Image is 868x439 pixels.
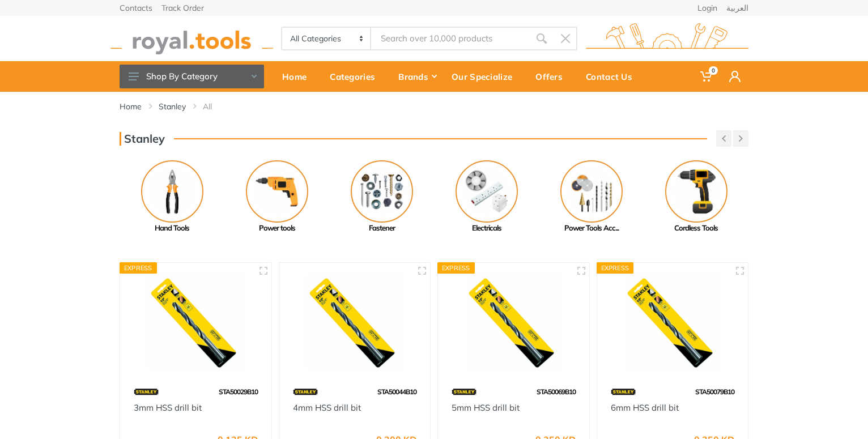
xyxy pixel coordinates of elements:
span: STA50079B10 [695,387,734,396]
a: 6mm HSS drill bit [611,402,679,413]
div: Power Tools Acc... [539,223,644,234]
div: Fastener [329,223,434,234]
div: Home [274,65,322,88]
img: royal.tools Logo [110,23,273,54]
div: Express [437,262,475,274]
a: Power Tools Acc... [539,160,644,234]
div: Express [120,262,157,274]
a: Contacts [120,4,152,12]
img: Royal - Power Tools Accessories [560,160,623,223]
div: Our Specialize [444,65,527,88]
span: 0 [709,66,718,75]
a: Contact Us [578,61,648,92]
img: Royal Tools - 5mm HSS drill bit [448,273,579,371]
a: Home [120,101,142,112]
a: العربية [726,4,748,12]
img: 15.webp [611,382,636,402]
a: Cordless Tools [644,160,748,234]
div: Power tools [224,223,329,234]
a: Our Specialize [444,61,527,92]
span: STA50029B10 [219,387,258,396]
img: 15.webp [134,382,159,402]
span: STA50069B10 [537,387,576,396]
img: Royal - Power tools [246,160,308,223]
div: Express [597,262,634,274]
a: Electricals [434,160,539,234]
a: Fastener [329,160,434,234]
a: Track Order [161,4,204,12]
div: Brands [390,65,444,88]
a: 0 [692,61,721,92]
img: royal.tools Logo [586,23,748,54]
a: Login [697,4,717,12]
li: All [203,101,229,112]
img: Royal - Hand Tools [141,160,203,223]
img: Royal - Electricals [456,160,518,223]
div: Categories [322,65,390,88]
h3: Stanley [120,132,165,146]
div: Contact Us [578,65,648,88]
a: Stanley [159,101,186,112]
a: 4mm HSS drill bit [293,402,361,413]
img: 15.webp [452,382,476,402]
img: Royal Tools - 3mm HSS drill bit [130,273,261,371]
img: Royal Tools - 6mm HSS drill bit [607,273,738,371]
a: Categories [322,61,390,92]
input: Site search [371,27,530,50]
a: 3mm HSS drill bit [134,402,202,413]
a: Offers [527,61,578,92]
img: Royal - Fastener [351,160,413,223]
div: Offers [527,65,578,88]
nav: breadcrumb [120,101,748,112]
div: Cordless Tools [644,223,748,234]
img: Royal - Cordless Tools [665,160,727,223]
a: Hand Tools [120,160,224,234]
div: Electricals [434,223,539,234]
select: Category [282,28,371,49]
a: Home [274,61,322,92]
img: 15.webp [293,382,318,402]
div: Hand Tools [120,223,224,234]
a: Power tools [224,160,329,234]
img: Royal Tools - 4mm HSS drill bit [290,273,420,371]
button: Shop By Category [120,65,264,88]
span: STA50044B10 [377,387,416,396]
a: 5mm HSS drill bit [452,402,520,413]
